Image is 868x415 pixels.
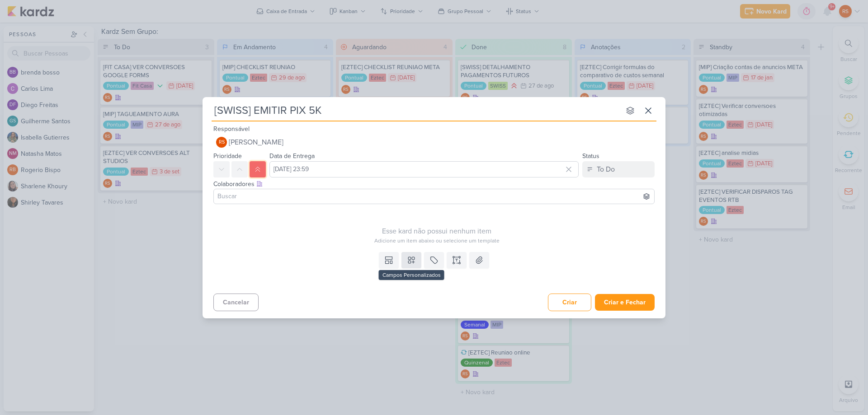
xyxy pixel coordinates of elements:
input: Kard Sem Título [212,103,620,119]
button: Criar [548,294,591,311]
p: RS [219,140,225,145]
div: Esse kard não possui nenhum item [213,226,660,237]
button: To Do [582,161,655,177]
label: Data de Entrega [269,152,315,160]
div: Renan Sena [216,137,227,148]
div: Colaboradores [213,179,655,189]
div: Campos Personalizados [379,270,444,280]
label: Responsável [213,125,250,133]
button: RS [PERSON_NAME] [213,134,655,150]
label: Prioridade [213,152,242,160]
input: Buscar [216,191,652,202]
div: To Do [597,164,615,175]
label: Status [582,152,599,160]
button: Cancelar [213,294,259,311]
span: [PERSON_NAME] [229,137,283,148]
div: Adicione um item abaixo ou selecione um template [213,237,660,245]
input: Select a date [269,161,579,177]
button: Criar e Fechar [595,294,655,311]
